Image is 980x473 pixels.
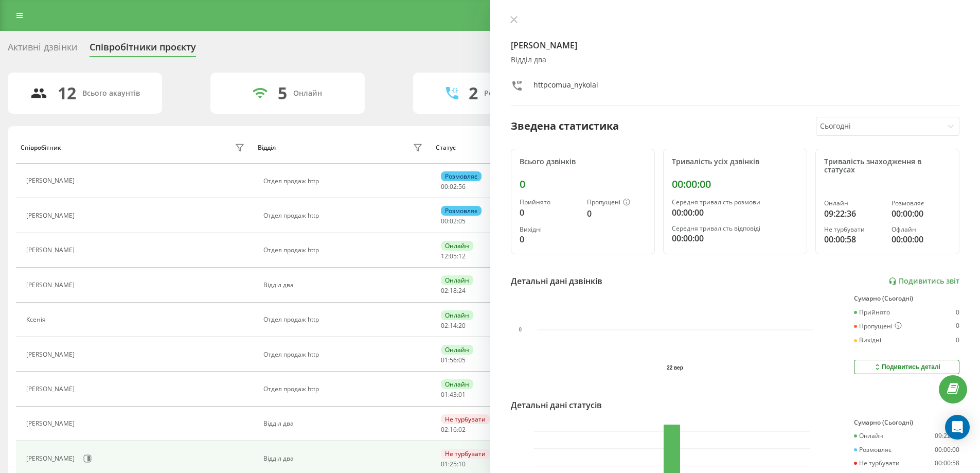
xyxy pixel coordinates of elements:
[458,390,466,399] span: 01
[458,217,466,225] span: 05
[672,178,798,190] div: 00:00:00
[587,199,646,207] div: Пропущені
[293,89,322,98] div: Онлайн
[441,356,448,364] span: 01
[511,39,960,51] h4: [PERSON_NAME]
[441,426,466,433] div: : :
[90,42,196,58] div: Співробітники проєкту
[667,365,683,371] text: 22 вер
[441,275,473,285] div: Онлайн
[520,226,579,233] div: Вихідні
[26,177,77,184] div: [PERSON_NAME]
[441,425,448,434] span: 02
[892,226,951,233] div: Офлайн
[441,183,466,190] div: : :
[26,316,48,323] div: Ксенія
[854,322,902,330] div: Пропущені
[824,200,883,207] div: Онлайн
[26,455,77,462] div: [PERSON_NAME]
[450,252,457,260] span: 05
[26,247,77,254] div: [PERSON_NAME]
[263,316,425,323] div: Отдел продаж http
[450,390,457,399] span: 43
[519,327,522,332] text: 0
[450,182,457,191] span: 02
[672,206,798,219] div: 00:00:00
[441,286,448,295] span: 02
[450,286,457,295] span: 18
[458,286,466,295] span: 24
[441,321,448,330] span: 02
[26,386,77,393] div: [PERSON_NAME]
[441,252,448,260] span: 12
[520,233,579,246] div: 0
[935,446,959,453] div: 00:00:00
[441,310,473,320] div: Онлайн
[935,460,959,467] div: 00:00:58
[441,414,490,424] div: Не турбувати
[441,253,466,260] div: : :
[888,277,959,286] a: Подивитись звіт
[26,212,77,219] div: [PERSON_NAME]
[511,118,619,134] div: Зведена статистика
[458,321,466,330] span: 20
[441,390,448,399] span: 01
[441,460,448,468] span: 01
[258,144,276,151] div: Відділ
[263,351,425,358] div: Отдел продаж http
[824,207,883,220] div: 09:22:36
[458,356,466,364] span: 05
[892,207,951,220] div: 00:00:00
[441,287,466,294] div: : :
[441,379,473,389] div: Онлайн
[458,252,466,260] span: 12
[21,144,61,151] div: Співробітник
[441,171,482,181] div: Розмовляє
[26,282,77,289] div: [PERSON_NAME]
[263,178,425,185] div: Отдел продаж http
[520,157,646,166] div: Всього дзвінків
[469,83,478,103] div: 2
[854,446,892,453] div: Розмовляє
[441,206,482,216] div: Розмовляє
[263,455,425,462] div: Відділ два
[441,241,473,251] div: Онлайн
[436,144,456,151] div: Статус
[458,182,466,191] span: 56
[278,83,287,103] div: 5
[511,399,602,411] div: Детальні дані статусів
[58,83,76,103] div: 12
[263,212,425,219] div: Отдел продаж http
[263,420,425,427] div: Відділ два
[263,247,425,254] div: Отдел продаж http
[672,157,798,166] div: Тривалість усіх дзвінків
[854,337,881,344] div: Вихідні
[441,322,466,329] div: : :
[450,356,457,364] span: 56
[854,460,900,467] div: Не турбувати
[511,275,602,287] div: Детальні дані дзвінків
[484,89,534,98] div: Розмовляють
[873,363,940,371] div: Подивитись деталі
[441,218,466,225] div: : :
[892,200,951,207] div: Розмовляє
[458,425,466,434] span: 02
[82,89,140,98] div: Всього акаунтів
[458,460,466,468] span: 10
[520,178,646,190] div: 0
[441,217,448,225] span: 00
[263,386,425,393] div: Отдел продаж http
[511,56,960,64] div: Відділ два
[450,217,457,225] span: 02
[824,226,883,233] div: Не турбувати
[450,425,457,434] span: 16
[441,345,473,355] div: Онлайн
[26,420,77,427] div: [PERSON_NAME]
[450,321,457,330] span: 14
[441,461,466,468] div: : :
[956,322,959,330] div: 0
[935,432,959,440] div: 09:22:36
[533,80,598,95] div: httpcomua_nykolai
[441,449,490,459] div: Не турбувати
[441,357,466,364] div: : :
